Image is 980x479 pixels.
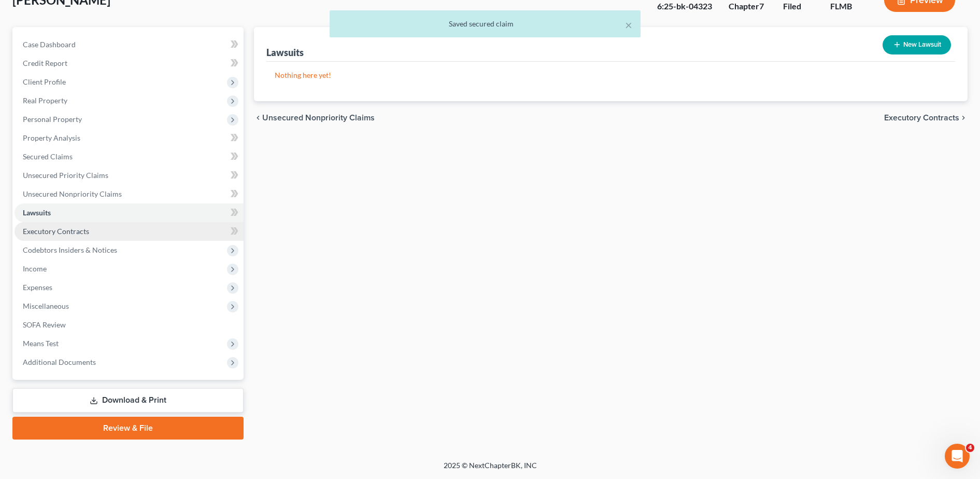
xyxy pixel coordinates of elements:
div: FLMB [830,1,868,12]
span: Unsecured Nonpriority Claims [23,189,122,198]
p: Nothing here yet! [275,70,947,80]
div: Chapter [729,1,766,12]
a: SOFA Review [15,316,244,334]
div: 2025 © NextChapterBK, INC [195,460,786,479]
span: Miscellaneous [23,302,69,310]
div: Saved secured claim [338,19,632,29]
a: Download & Print [12,388,244,413]
span: Personal Property [23,115,82,124]
span: Secured Claims [23,152,73,161]
div: Filed [783,1,814,12]
button: × [625,19,632,31]
span: 4 [966,444,974,452]
button: New Lawsuit [883,35,951,54]
iframe: Intercom live chat [945,444,970,469]
span: Client Profile [23,77,66,86]
span: Property Analysis [23,133,80,142]
a: Lawsuits [15,203,244,222]
div: 6:25-bk-04323 [657,1,712,12]
i: chevron_left [254,114,262,122]
a: Secured Claims [15,147,244,166]
a: Property Analysis [15,129,244,147]
span: Credit Report [23,59,67,67]
span: Means Test [23,339,59,348]
span: Case Dashboard [23,40,76,49]
button: chevron_left Unsecured Nonpriority Claims [254,114,375,122]
i: chevron_right [959,114,968,122]
span: Unsecured Nonpriority Claims [262,114,375,122]
span: Codebtors Insiders & Notices [23,245,117,254]
span: Income [23,264,47,273]
span: Executory Contracts [884,114,959,122]
a: Credit Report [15,54,244,73]
span: Additional Documents [23,358,96,366]
span: SOFA Review [23,320,66,329]
span: Lawsuits [23,208,51,217]
a: Review & File [12,417,244,440]
span: Unsecured Priority Claims [23,171,108,180]
a: Unsecured Nonpriority Claims [15,185,244,203]
span: Expenses [23,283,52,292]
span: Executory Contracts [23,227,89,236]
span: 7 [759,1,764,11]
span: Real Property [23,96,67,105]
a: Executory Contracts [15,222,244,241]
button: Executory Contracts chevron_right [884,114,968,122]
a: Unsecured Priority Claims [15,166,244,185]
div: Lawsuits [266,46,304,59]
a: Case Dashboard [15,35,244,54]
